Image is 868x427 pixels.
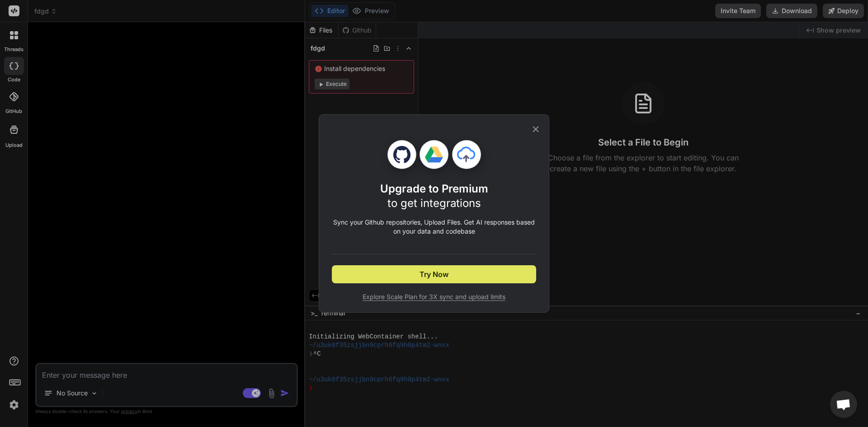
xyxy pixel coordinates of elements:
[332,218,536,236] p: Sync your Github repositories, Upload Files. Get AI responses based on your data and codebase
[420,269,448,280] span: Try Now
[332,292,536,301] span: Explore Scale Plan for 3X sync and upload limits
[387,197,481,210] span: to get integrations
[830,391,857,418] a: Open chat
[332,265,536,283] button: Try Now
[380,182,488,211] h1: Upgrade to Premium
